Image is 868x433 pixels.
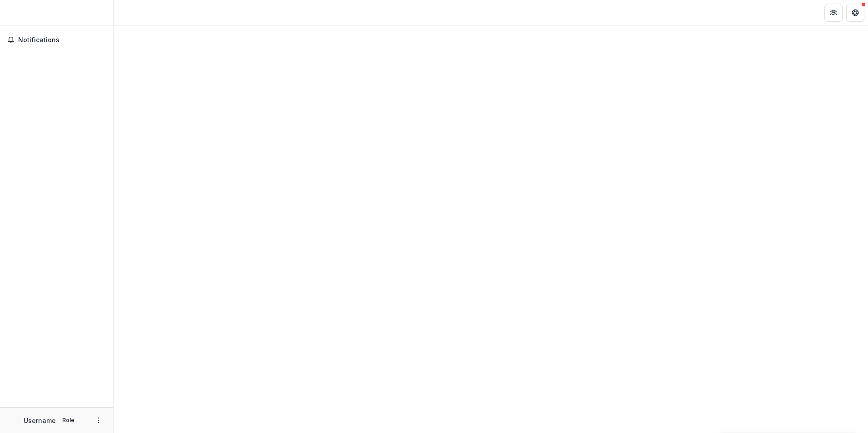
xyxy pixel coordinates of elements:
[59,416,77,424] p: Role
[93,415,104,426] button: More
[824,4,843,22] button: Partners
[24,416,56,425] p: Username
[18,36,106,44] span: Notifications
[4,33,109,47] button: Notifications
[846,4,864,22] button: Get Help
